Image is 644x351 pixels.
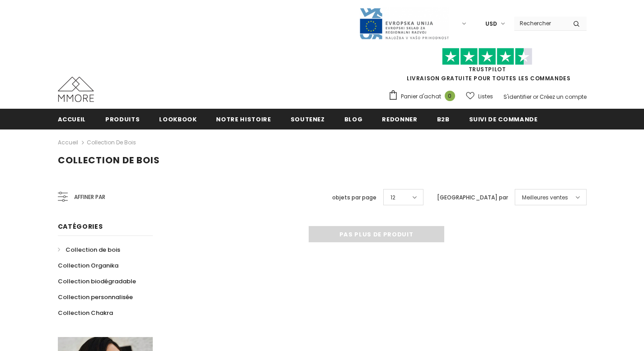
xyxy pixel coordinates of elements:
[291,109,325,129] a: soutenez
[388,52,587,82] span: LIVRAISON GRATUITE POUR TOUTES LES COMMANDES
[58,258,118,273] a: Collection Organika
[522,193,568,202] span: Meilleures ventes
[332,193,376,202] label: objets par page
[437,115,450,124] span: B2B
[74,192,105,202] span: Affiner par
[58,273,136,289] a: Collection biodégradable
[514,17,566,30] input: Search Site
[159,115,197,124] span: Lookbook
[216,109,271,129] a: Notre histoire
[58,109,86,129] a: Accueil
[58,293,133,301] span: Collection personnalisée
[382,109,417,129] a: Redonner
[58,242,120,258] a: Collection de bois
[469,65,506,73] a: TrustPilot
[469,109,538,129] a: Suivi de commande
[105,109,140,129] a: Produits
[216,115,271,124] span: Notre histoire
[533,93,538,101] span: or
[359,7,449,40] img: Javni Razpis
[437,109,450,129] a: B2B
[58,277,136,286] span: Collection biodégradable
[291,115,325,124] span: soutenez
[469,115,538,124] span: Suivi de commande
[58,289,133,305] a: Collection personnalisée
[58,261,118,270] span: Collection Organika
[344,115,363,124] span: Blog
[66,245,120,254] span: Collection de bois
[382,115,417,124] span: Redonner
[58,222,103,231] span: Catégories
[401,92,441,101] span: Panier d'achat
[437,193,508,202] label: [GEOGRAPHIC_DATA] par
[540,93,587,101] a: Créez un compte
[390,193,395,202] span: 12
[466,88,493,104] a: Listes
[159,109,197,129] a: Lookbook
[58,305,113,321] a: Collection Chakra
[478,92,493,101] span: Listes
[388,90,460,103] a: Panier d'achat 0
[442,48,532,65] img: Faites confiance aux étoiles pilotes
[485,19,497,28] span: USD
[58,309,113,317] span: Collection Chakra
[344,109,363,129] a: Blog
[87,139,136,146] a: Collection de bois
[359,19,449,27] a: Javni Razpis
[503,93,531,101] a: S'identifier
[58,137,78,148] a: Accueil
[445,91,455,101] span: 0
[58,115,86,124] span: Accueil
[105,115,140,124] span: Produits
[58,77,94,102] img: Cas MMORE
[58,154,160,166] span: Collection de bois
